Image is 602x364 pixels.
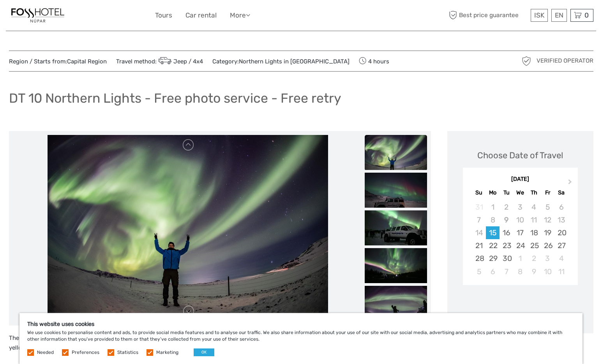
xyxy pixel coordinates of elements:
[472,187,486,198] div: Su
[117,349,138,356] label: Statistics
[27,321,575,327] h5: This website uses cookies
[486,252,500,265] div: Choose Monday, September 29th, 2025
[472,201,486,213] div: Not available Sunday, August 31st, 2025
[156,349,178,356] label: Marketing
[541,201,554,213] div: Not available Friday, September 5th, 2025
[185,10,217,21] a: Car rental
[554,265,568,278] div: Choose Saturday, October 11th, 2025
[513,226,527,239] div: Choose Wednesday, September 17th, 2025
[527,265,541,278] div: Choose Thursday, October 9th, 2025
[447,9,529,22] span: Best price guarantee
[520,55,533,67] img: verified_operator_grey_128.png
[541,265,554,278] div: Choose Friday, October 10th, 2025
[230,10,250,21] a: More
[513,187,527,198] div: We
[513,213,527,226] div: Not available Wednesday, September 10th, 2025
[500,213,513,226] div: Not available Tuesday, September 9th, 2025
[365,173,427,208] img: 7bfde54a70094c728f13280623e1bf9b_slider_thumbnail.jpeg
[486,265,500,278] div: Choose Monday, October 6th, 2025
[500,201,513,213] div: Not available Tuesday, September 2nd, 2025
[239,58,350,65] a: Northern Lights in [GEOGRAPHIC_DATA]
[527,252,541,265] div: Choose Thursday, October 2nd, 2025
[472,265,486,278] div: Choose Sunday, October 5th, 2025
[554,201,568,213] div: Not available Saturday, September 6th, 2025
[472,226,486,239] div: Not available Sunday, September 14th, 2025
[19,313,583,364] div: We use cookies to personalise content and ads, to provide social media features and to analyse ou...
[554,239,568,252] div: Choose Saturday, September 27th, 2025
[500,265,513,278] div: Choose Tuesday, October 7th, 2025
[534,11,544,19] span: ISK
[527,226,541,239] div: Choose Thursday, September 18th, 2025
[194,348,214,356] button: OK
[551,9,567,22] div: EN
[486,239,500,252] div: Choose Monday, September 22nd, 2025
[541,239,554,252] div: Choose Friday, September 26th, 2025
[9,90,341,106] h1: DT 10 Northern Lights - Free photo service - Free retry
[554,252,568,265] div: Choose Saturday, October 4th, 2025
[513,201,527,213] div: Not available Wednesday, September 3rd, 2025
[477,149,563,161] div: Choose Date of Travel
[500,187,513,198] div: Tu
[541,252,554,265] div: Choose Friday, October 3rd, 2025
[486,226,500,239] div: Choose Monday, September 15th, 2025
[554,226,568,239] div: Choose Saturday, September 20th, 2025
[463,175,578,184] div: [DATE]
[155,10,172,21] a: Tours
[365,248,427,283] img: e097dcb2fee6491e84c397cf3870e005_slider_thumbnail.jpeg
[541,187,554,198] div: Fr
[9,333,431,363] p: The elders say that the harsher the night‘s frost, the more intense the colours will be. Swirling...
[513,239,527,252] div: Choose Wednesday, September 24th, 2025
[527,239,541,252] div: Choose Thursday, September 25th, 2025
[157,58,203,65] a: Jeep / 4x4
[500,226,513,239] div: Choose Tuesday, September 16th, 2025
[365,286,427,321] img: 5fbbd7aed5a74b0ca8e24c2910080f3b_slider_thumbnail.jpeg
[513,265,527,278] div: Choose Wednesday, October 8th, 2025
[365,210,427,245] img: c5ee916af8114c9491d2860862d4b955_slider_thumbnail.jpeg
[541,213,554,226] div: Not available Friday, September 12th, 2025
[37,349,54,356] label: Needed
[486,187,500,198] div: Mo
[541,226,554,239] div: Choose Friday, September 19th, 2025
[554,187,568,198] div: Sa
[583,11,590,19] span: 0
[72,349,99,356] label: Preferences
[9,58,107,66] span: Region / Starts from:
[500,239,513,252] div: Choose Tuesday, September 23rd, 2025
[486,201,500,213] div: Not available Monday, September 1st, 2025
[67,58,107,65] a: Capital Region
[527,187,541,198] div: Th
[527,201,541,213] div: Not available Thursday, September 4th, 2025
[365,135,427,170] img: 2e5ec8a9d45e470eacb60907e4cf6845_slider_thumbnail.jpeg
[472,252,486,265] div: Choose Sunday, September 28th, 2025
[500,252,513,265] div: Choose Tuesday, September 30th, 2025
[212,58,350,66] span: Category:
[518,305,523,310] div: Loading...
[472,213,486,226] div: Not available Sunday, September 7th, 2025
[486,213,500,226] div: Not available Monday, September 8th, 2025
[359,56,389,66] span: 4 hours
[465,201,575,278] div: month 2025-09
[116,56,203,66] span: Travel method:
[565,177,577,190] button: Next Month
[9,6,67,25] img: 1333-8f52415d-61d8-4a52-9a0c-13b3652c5909_logo_small.jpg
[513,252,527,265] div: Choose Wednesday, October 1st, 2025
[527,213,541,226] div: Not available Thursday, September 11th, 2025
[472,239,486,252] div: Choose Sunday, September 21st, 2025
[48,135,328,322] img: 2e5ec8a9d45e470eacb60907e4cf6845_main_slider.jpeg
[537,57,593,65] span: Verified Operator
[554,213,568,226] div: Not available Saturday, September 13th, 2025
